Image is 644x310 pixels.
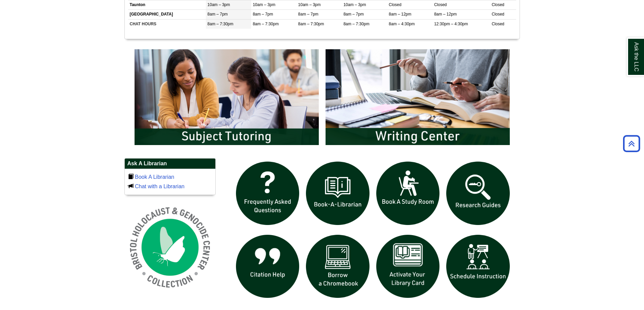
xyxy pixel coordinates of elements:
[373,158,443,228] img: book a study room icon links to book a study room web page
[233,158,303,228] img: frequently asked questions
[343,2,366,7] span: 10am – 3pm
[434,12,457,17] span: 8am – 12pm
[135,184,185,189] a: Chat with a Librarian
[135,174,174,180] a: Book A Librarian
[303,158,373,228] img: Book a Librarian icon links to book a librarian web page
[253,2,276,7] span: 10am – 3pm
[233,158,513,304] div: slideshow
[208,2,230,7] span: 10am – 3pm
[443,231,513,302] img: For faculty. Schedule Library Instruction icon links to form.
[124,202,216,293] img: Holocaust and Genocide Collection
[492,22,504,26] span: Closed
[125,159,215,169] h2: Ask A Librarian
[253,12,273,17] span: 8am – 7pm
[128,19,206,29] td: CHAT HOURS
[389,2,401,7] span: Closed
[389,22,415,26] span: 8am – 4:30pm
[208,12,228,17] span: 8am – 7pm
[343,22,369,26] span: 8am – 7:30pm
[128,10,206,19] td: [GEOGRAPHIC_DATA]
[322,46,513,148] img: Writing Center Information
[373,231,443,302] img: activate Library Card icon links to form to activate student ID into library card
[298,22,324,26] span: 8am – 7:30pm
[131,46,322,148] img: Subject Tutoring Information
[128,0,206,10] td: Taunton
[233,231,303,302] img: citation help icon links to citation help guide page
[389,12,411,17] span: 8am – 12pm
[492,12,504,17] span: Closed
[131,46,513,151] div: slideshow
[434,22,468,26] span: 12:30pm – 4:30pm
[253,22,279,26] span: 8am – 7:30pm
[434,2,447,7] span: Closed
[303,231,373,302] img: Borrow a chromebook icon links to the borrow a chromebook web page
[208,22,234,26] span: 8am – 7:30pm
[492,2,504,7] span: Closed
[298,12,318,17] span: 8am – 7pm
[298,2,321,7] span: 10am – 3pm
[621,139,642,148] a: Back to Top
[343,12,364,17] span: 8am – 7pm
[443,158,513,228] img: Research Guides icon links to research guides web page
